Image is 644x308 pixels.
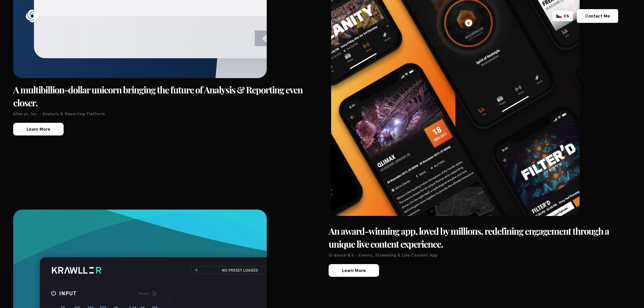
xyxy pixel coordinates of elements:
div: Language Switcher [552,11,573,21]
a: CS [556,13,569,19]
img: Čeština flag [556,14,561,18]
a: Learn More [329,264,379,277]
div: Learn More [342,268,366,273]
a: Contact Me [577,9,618,23]
div: Learn More [26,127,50,131]
h3: A multibillion-dollar unicorn bringing the future of Analysis & Reporting even closer. [13,83,315,109]
a: Learn More [13,123,64,135]
div: Language selected: Čeština [552,11,573,21]
p: Alteryx, Inc. - Analysis & Reporting Platform [13,111,315,116]
h3: An award-winning app, loved by millions, redefining engagement through a unique live content expe... [329,225,631,250]
p: Q-dance B.V.- Events, Streaming & Live Content App [329,253,631,258]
